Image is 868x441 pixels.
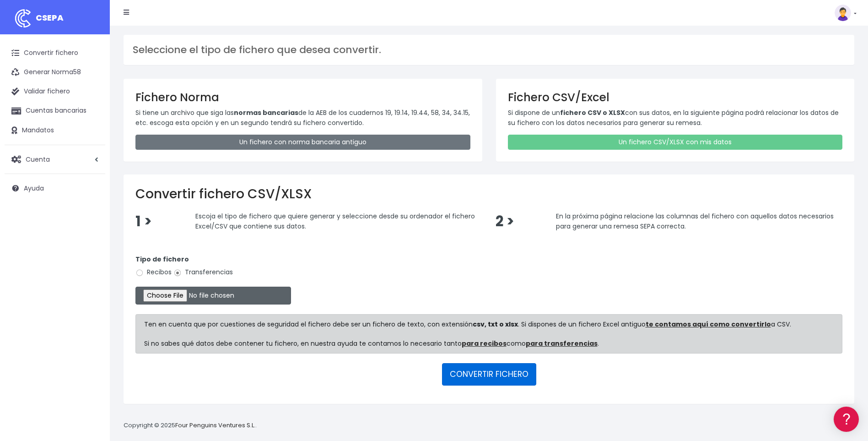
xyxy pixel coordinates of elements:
[9,78,174,92] a: Información general
[9,182,174,191] div: Facturación
[646,320,771,329] a: te contamos aquí como convertirlo
[195,212,475,231] span: Escoja el tipo de fichero que quiere generar y seleccione desde su ordenador el fichero Excel/CSV...
[526,339,598,348] a: para transferencias
[9,234,174,248] a: API
[9,64,174,72] div: Información general
[135,91,470,104] h3: Fichero Norma
[5,101,105,120] a: Cuentas bancarias
[5,82,105,101] a: Validar fichero
[508,108,843,128] p: Si dispone de un con sus datos, en la siguiente página podrá relacionar los datos de su fichero c...
[133,44,845,56] h3: Seleccione el tipo de fichero que desea convertir.
[135,255,189,264] strong: Tipo de fichero
[135,212,152,231] span: 1 >
[9,130,174,144] a: Problemas habituales
[173,267,233,277] label: Transferencias
[9,144,174,158] a: Videotutoriales
[5,63,105,82] a: Generar Norma58
[135,267,172,277] label: Recibos
[5,150,105,169] a: Cuenta
[442,363,536,385] button: CONVERTIR FICHERO
[26,154,50,163] span: Cuenta
[556,212,834,231] span: En la próxima página relacione las columnas del fichero con aquellos datos necesarios para genera...
[9,158,174,173] a: Perfiles de empresas
[560,108,625,117] strong: fichero CSV o XLSX
[135,314,842,354] div: Ten en cuenta que por cuestiones de seguridad el fichero debe ser un fichero de texto, con extens...
[5,44,105,63] a: Convertir fichero
[126,264,176,272] a: POWERED BY ENCHANT
[11,7,34,30] img: logo
[135,135,470,150] a: Un fichero con norma bancaria antiguo
[175,421,255,430] a: Four Penguins Ventures S.L.
[124,421,257,430] p: Copyright © 2025 .
[5,179,105,198] a: Ayuda
[508,135,843,150] a: Un fichero CSV/XLSX con mis datos
[496,212,514,231] span: 2 >
[234,108,298,117] strong: normas bancarias
[462,339,507,348] a: para recibos
[135,108,470,128] p: Si tiene un archivo que siga las de la AEB de los cuadernos 19, 19.14, 19.44, 58, 34, 34.15, etc....
[473,320,518,329] strong: csv, txt o xlsx
[9,245,174,261] button: Contáctanos
[9,101,174,110] div: Convertir ficheros
[508,91,843,104] h3: Fichero CSV/Excel
[24,184,44,193] span: Ayuda
[9,196,174,211] a: General
[9,116,174,130] a: Formatos
[135,186,842,202] h2: Convertir fichero CSV/XLSX
[9,220,174,229] div: Programadores
[36,12,64,23] span: CSEPA
[835,5,851,21] img: profile
[5,121,105,140] a: Mandatos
